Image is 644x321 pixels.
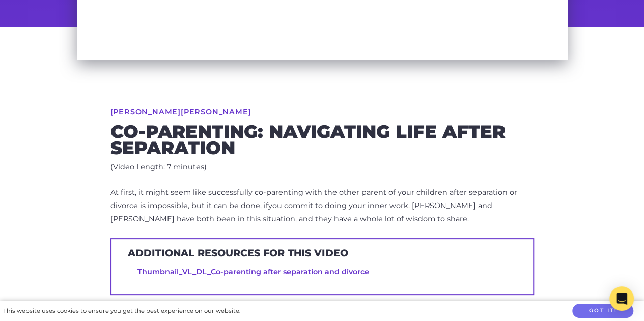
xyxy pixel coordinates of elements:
p: you commit to doing your inner work. [PERSON_NAME] and [PERSON_NAME] have both been in this situa... [110,186,534,226]
h2: Co-Parenting: Navigating Life After Separation [110,124,534,156]
a: [PERSON_NAME] [110,108,181,115]
div: Open Intercom Messenger [609,286,634,311]
h3: Additional resources for this video [128,247,348,259]
div: This website uses cookies to ensure you get the best experience on our website. [3,306,240,316]
a: Thumbnail_VL_DL_Co-parenting after separation and divorce [137,267,369,276]
button: Got it! [572,304,633,318]
a: [PERSON_NAME] [181,108,251,115]
p: (Video Length: 7 minutes) [110,161,534,174]
span: At first, it might seem like successfully co-parenting with the other parent of your children aft... [110,188,517,210]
